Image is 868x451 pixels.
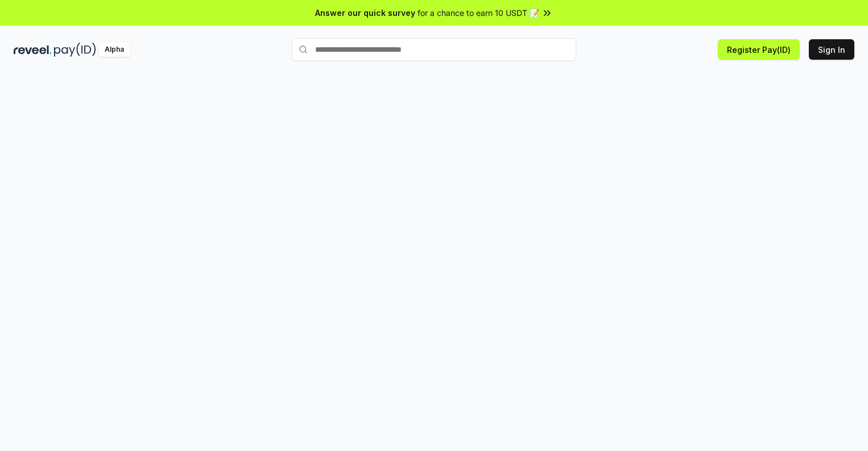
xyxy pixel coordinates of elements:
[809,39,854,60] button: Sign In
[315,7,415,19] span: Answer our quick survey
[14,43,52,57] img: reveel_dark
[98,43,130,57] div: Alpha
[418,7,539,19] span: for a chance to earn 10 USDT 📝
[54,43,96,57] img: pay_id
[718,39,800,60] button: Register Pay(ID)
